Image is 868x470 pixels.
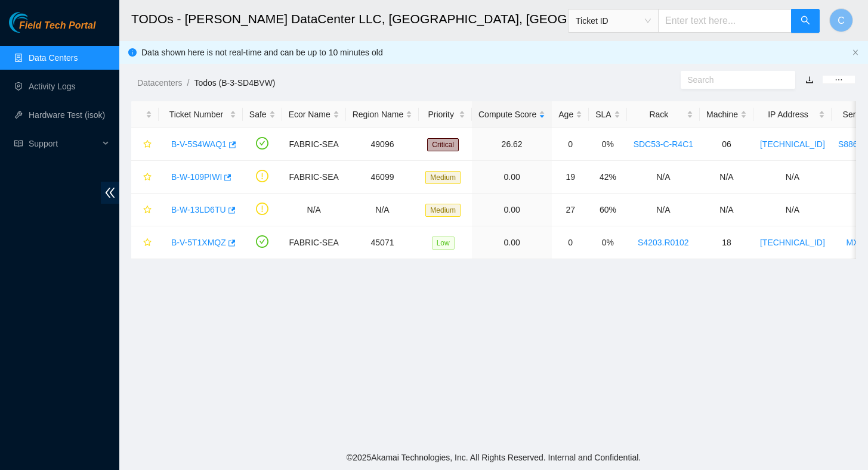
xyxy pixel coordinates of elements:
a: B-W-13LD6TU [171,205,226,214]
td: N/A [627,194,700,226]
span: Medium [425,204,461,217]
td: FABRIC-SEA [282,226,346,259]
td: 06 [700,128,753,161]
span: close [852,49,859,56]
span: star [143,206,152,215]
span: Medium [425,171,461,184]
td: N/A [282,194,346,226]
a: SDC53-C-R4C1 [634,139,693,149]
span: check-circle [256,137,268,150]
td: 46099 [346,161,419,194]
button: download [796,70,823,89]
span: Critical [427,138,459,151]
td: 42% [589,161,626,194]
span: ellipsis [835,76,843,84]
footer: © 2025 Akamai Technologies, Inc. All Rights Reserved. Internal and Confidential. [119,445,868,470]
input: Search [687,73,779,86]
td: N/A [753,194,832,226]
button: star [138,167,152,186]
td: FABRIC-SEA [282,128,346,161]
span: search [801,15,810,27]
td: N/A [700,161,753,194]
button: search [791,9,820,33]
button: close [852,49,859,57]
span: Support [29,132,99,155]
td: 27 [552,194,589,226]
a: S4203.R0102 [638,238,689,247]
button: star [138,233,152,252]
input: Enter text here... [658,9,792,33]
span: double-left [101,182,119,204]
td: 45071 [346,226,419,259]
a: B-W-109PIWI [171,172,222,182]
span: exclamation-circle [256,170,268,182]
a: download [805,75,814,85]
td: 0% [589,128,626,161]
a: Data Centers [29,53,78,63]
span: star [143,238,152,248]
td: 19 [552,161,589,194]
td: FABRIC-SEA [282,161,346,194]
span: star [143,173,152,182]
td: 0.00 [472,161,552,194]
td: 0% [589,226,626,259]
td: 18 [700,226,753,259]
td: 49096 [346,128,419,161]
a: Datacenters [137,78,182,88]
td: 0.00 [472,194,552,226]
span: / [187,78,189,88]
button: C [829,8,853,32]
button: star [138,200,152,219]
span: exclamation-circle [256,203,268,215]
td: 0 [552,226,589,259]
span: Field Tech Portal [19,20,95,32]
span: Ticket ID [576,12,651,30]
a: [TECHNICAL_ID] [760,238,825,247]
td: 26.62 [472,128,552,161]
span: read [14,139,23,148]
td: 0 [552,128,589,161]
span: check-circle [256,235,268,248]
a: B-V-5S4WAQ1 [171,139,227,149]
a: B-V-5T1XMQZ [171,238,226,247]
td: N/A [627,161,700,194]
td: 60% [589,194,626,226]
td: N/A [700,194,753,226]
button: star [138,135,152,154]
a: Activity Logs [29,82,76,91]
a: Todos (B-3-SD4BVW) [194,78,275,88]
a: [TECHNICAL_ID] [760,139,825,149]
td: N/A [346,194,419,226]
td: 0.00 [472,226,552,259]
img: Akamai Technologies [9,12,60,33]
a: Akamai TechnologiesField Tech Portal [9,21,95,37]
span: Low [432,236,455,250]
span: star [143,140,152,150]
td: N/A [753,161,832,194]
span: C [838,13,845,28]
a: Hardware Test (isok) [29,110,105,120]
